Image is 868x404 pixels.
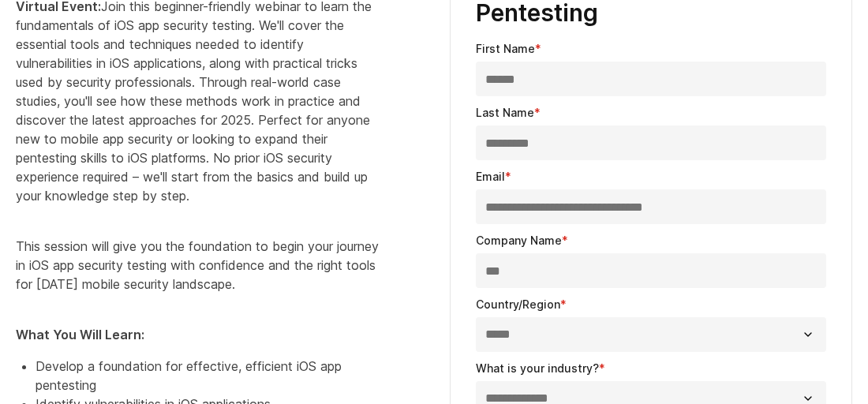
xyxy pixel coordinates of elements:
span: Email [476,170,505,183]
span: Company Name [476,234,562,247]
span: First Name [476,42,535,55]
span: Last Name [476,106,534,119]
li: Develop a foundation for effective, efficient iOS app pentesting [36,357,380,395]
span: Country/Region [476,297,560,311]
span: This session will give you the foundation to begin your journey in iOS app security testing with ... [16,238,379,292]
strong: What You Will Learn: [16,327,144,342]
span: What is your industry? [476,361,599,375]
